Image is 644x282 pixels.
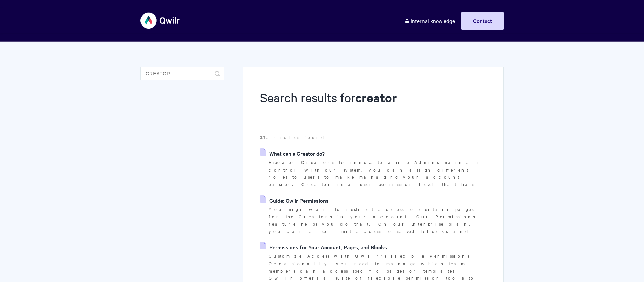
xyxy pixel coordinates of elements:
input: Search [140,67,224,80]
strong: 27 [260,134,266,140]
img: Qwilr Help Center [140,8,180,33]
p: You might want to restrict access to certain pages for the Creators in your account. Our Permissi... [269,206,486,235]
a: Contact [461,12,504,30]
a: Guide: Qwilr Permissions [260,195,329,205]
strong: creator [355,89,397,106]
a: What can a Creator do? [260,148,325,158]
a: Permissions for Your Account, Pages, and Blocks [260,242,387,252]
a: Internal knowledge [399,12,460,30]
p: Customize Access with Qwilr's Flexible Permissions Occasionally, you need to manage which team me... [269,252,486,282]
h1: Search results for [260,89,486,118]
p: articles found [260,134,486,141]
p: Empower Creators to innovate while Admins maintain control With our system, you can assign differ... [269,159,486,188]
